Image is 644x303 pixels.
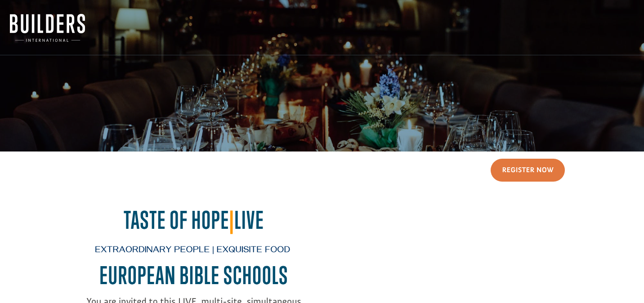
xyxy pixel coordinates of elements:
h2: EUROPEAN BIBLE SCHOOL [79,261,309,294]
h2: Taste of Hope Live [79,206,309,239]
img: Builders International [10,14,85,42]
span: S [279,261,288,290]
span: | [229,205,234,234]
a: Register Now [491,159,565,182]
span: Extraordinary People | Exquisite Food [95,245,290,257]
